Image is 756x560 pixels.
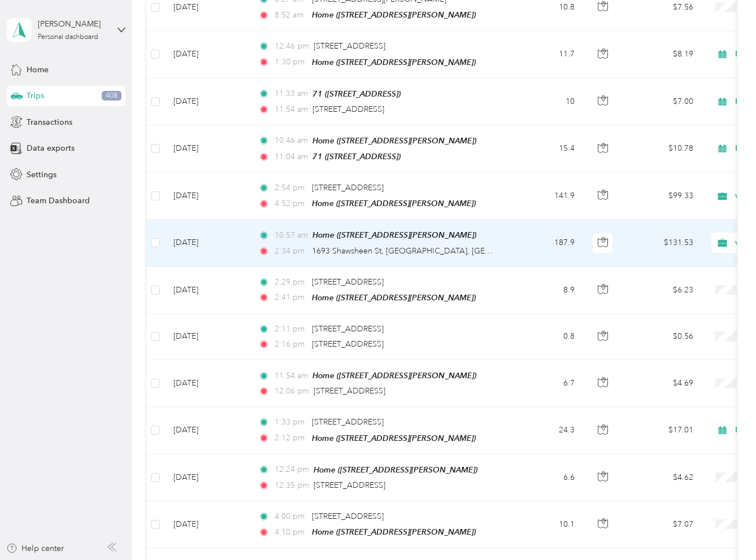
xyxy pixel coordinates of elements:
[27,169,57,181] span: Settings
[509,360,584,407] td: 6.7
[623,267,702,314] td: $6.23
[509,267,584,314] td: 8.9
[312,511,384,521] span: [STREET_ADDRESS]
[275,245,307,257] span: 2:34 pm
[164,454,249,501] td: [DATE]
[275,276,307,288] span: 2:29 pm
[312,230,476,239] span: Home ([STREET_ADDRESS][PERSON_NAME])
[312,58,476,67] span: Home ([STREET_ADDRESS][PERSON_NAME])
[312,89,401,98] span: 71 ([STREET_ADDRESS])
[509,125,584,173] td: 15.4
[623,360,702,407] td: $4.69
[623,501,702,548] td: $7.07
[312,434,476,443] span: Home ([STREET_ADDRESS][PERSON_NAME])
[275,338,307,351] span: 2:16 pm
[27,142,75,154] span: Data exports
[314,41,385,51] span: [STREET_ADDRESS]
[623,407,702,454] td: $17.01
[509,454,584,501] td: 6.6
[312,10,476,19] span: Home ([STREET_ADDRESS][PERSON_NAME])
[312,152,401,161] span: 71 ([STREET_ADDRESS])
[509,31,584,78] td: 11.7
[275,56,307,68] span: 1:30 pm
[275,323,307,335] span: 2:11 pm
[623,173,702,220] td: $99.33
[164,173,249,220] td: [DATE]
[38,18,108,30] div: [PERSON_NAME]
[275,151,308,163] span: 11:04 am
[623,78,702,125] td: $7.00
[509,220,584,266] td: 187.9
[164,78,249,125] td: [DATE]
[314,465,477,474] span: Home ([STREET_ADDRESS][PERSON_NAME])
[27,64,49,76] span: Home
[27,90,44,102] span: Trips
[6,542,64,554] button: Help center
[623,454,702,501] td: $4.62
[275,40,309,53] span: 12:46 pm
[275,510,307,523] span: 4:00 pm
[275,416,307,428] span: 1:33 pm
[275,463,309,476] span: 12:24 pm
[312,527,476,536] span: Home ([STREET_ADDRESS][PERSON_NAME])
[275,182,307,194] span: 2:54 pm
[275,134,308,147] span: 10:46 am
[312,339,384,349] span: [STREET_ADDRESS]
[38,34,98,41] div: Personal dashboard
[164,220,249,266] td: [DATE]
[314,480,385,490] span: [STREET_ADDRESS]
[312,417,384,427] span: [STREET_ADDRESS]
[275,9,307,21] span: 8:52 am
[102,91,121,101] span: 408
[312,136,476,145] span: Home ([STREET_ADDRESS][PERSON_NAME])
[164,31,249,78] td: [DATE]
[275,479,309,492] span: 12:35 pm
[693,497,756,560] iframe: Everlance-gr Chat Button Frame
[164,267,249,314] td: [DATE]
[312,324,384,334] span: [STREET_ADDRESS]
[623,220,702,266] td: $131.53
[275,385,309,397] span: 12:06 pm
[275,432,307,444] span: 2:12 pm
[312,199,476,208] span: Home ([STREET_ADDRESS][PERSON_NAME])
[27,116,72,128] span: Transactions
[623,125,702,173] td: $10.78
[27,195,90,207] span: Team Dashboard
[164,360,249,407] td: [DATE]
[509,78,584,125] td: 10
[164,314,249,360] td: [DATE]
[509,314,584,360] td: 0.8
[509,501,584,548] td: 10.1
[312,277,384,287] span: [STREET_ADDRESS]
[275,88,308,100] span: 11:33 am
[623,314,702,360] td: $0.56
[164,501,249,548] td: [DATE]
[312,183,384,193] span: [STREET_ADDRESS]
[623,31,702,78] td: $8.19
[312,293,476,302] span: Home ([STREET_ADDRESS][PERSON_NAME])
[509,407,584,454] td: 24.3
[275,526,307,539] span: 4:10 pm
[164,125,249,173] td: [DATE]
[164,407,249,454] td: [DATE]
[275,291,307,304] span: 2:41 pm
[275,103,308,116] span: 11:54 am
[275,229,308,242] span: 10:57 am
[314,386,385,396] span: [STREET_ADDRESS]
[312,371,476,380] span: Home ([STREET_ADDRESS][PERSON_NAME])
[275,198,307,210] span: 4:52 pm
[312,104,384,114] span: [STREET_ADDRESS]
[509,173,584,220] td: 141.9
[275,370,308,382] span: 11:54 am
[312,246,553,256] span: 1693 Shawsheen St, [GEOGRAPHIC_DATA], [GEOGRAPHIC_DATA]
